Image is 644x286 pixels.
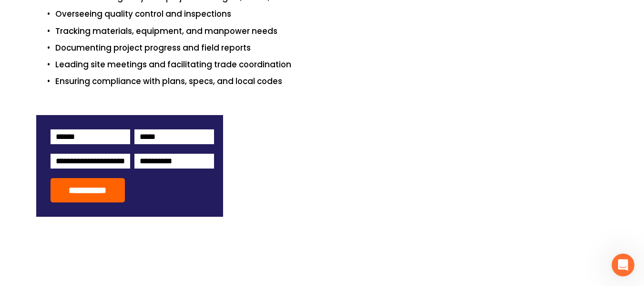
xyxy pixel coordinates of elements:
[55,58,608,71] p: Leading site meetings and facilitating trade coordination
[612,254,634,276] iframe: Intercom live chat
[55,25,608,38] p: Tracking materials, equipment, and manpower needs
[55,75,608,88] p: Ensuring compliance with plans, specs, and local codes
[55,8,608,21] p: Overseeing quality control and inspections
[55,42,608,54] p: Documenting project progress and field reports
